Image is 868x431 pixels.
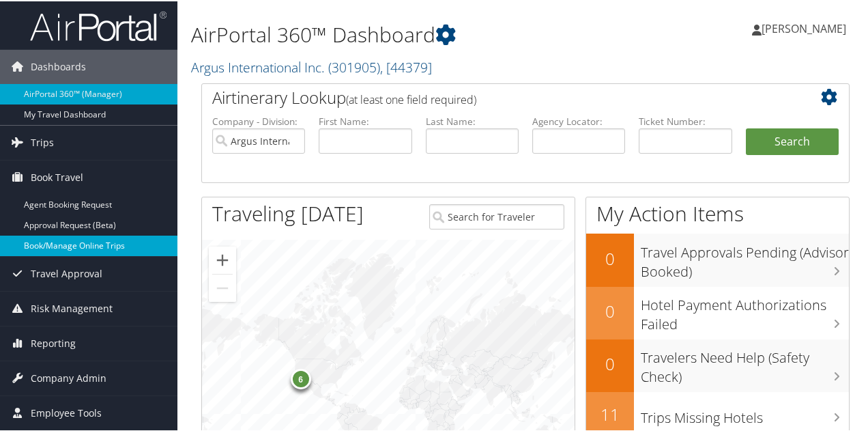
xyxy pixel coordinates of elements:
div: 6 [291,367,311,387]
h3: Trips Missing Hotels [641,400,849,426]
h1: Traveling [DATE] [212,198,364,227]
span: [PERSON_NAME] [762,20,846,35]
h2: 0 [586,298,634,322]
h2: 0 [586,246,634,269]
h3: Travelers Need Help (Safety Check) [641,340,849,385]
label: First Name: [319,113,411,127]
button: Zoom out [209,273,236,301]
h3: Hotel Payment Authorizations Failed [641,288,849,333]
label: Ticket Number: [639,113,732,127]
span: Trips [31,124,54,158]
img: airportal-logo.png [30,9,167,41]
label: Company - Division: [212,113,305,127]
span: (at least one field required) [346,91,476,106]
a: 0Travelers Need Help (Safety Check) [586,338,849,391]
a: Argus International Inc. [191,57,432,75]
span: Book Travel [31,159,83,193]
span: , [ 44379 ] [380,57,432,75]
span: Reporting [31,325,76,359]
span: Risk Management [31,290,113,324]
label: Agency Locator: [532,113,625,127]
button: Zoom in [209,245,236,273]
span: Company Admin [31,360,106,394]
h2: 11 [586,402,634,425]
input: Search for Traveler [429,203,564,228]
h1: My Action Items [586,198,849,227]
span: ( 301905 ) [328,57,380,75]
h3: Travel Approvals Pending (Advisor Booked) [641,235,849,280]
h2: 0 [586,351,634,374]
h2: Airtinerary Lookup [212,85,785,108]
a: [PERSON_NAME] [752,7,860,48]
h1: AirPortal 360™ Dashboard [191,19,637,48]
button: Search [746,127,839,154]
span: Travel Approval [31,255,102,290]
label: Last Name: [426,113,519,127]
a: 0Travel Approvals Pending (Advisor Booked) [586,232,849,285]
span: Dashboards [31,48,86,83]
span: Employee Tools [31,395,102,429]
a: 0Hotel Payment Authorizations Failed [586,286,849,338]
